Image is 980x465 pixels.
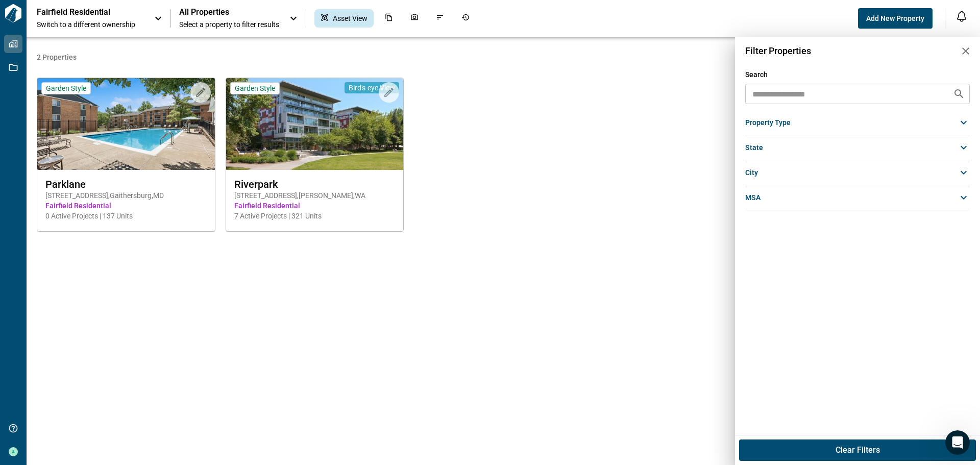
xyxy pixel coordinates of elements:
iframe: Intercom live chat [945,430,970,455]
span: Clear Filters [836,445,880,455]
span: msa [745,192,761,203]
span: Search [745,70,768,79]
button: Clear Filters [739,439,976,461]
span: Filter Properties [745,46,811,56]
button: Open [952,87,966,101]
span: property type [745,117,791,128]
span: state [745,142,763,153]
span: city [745,167,758,178]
